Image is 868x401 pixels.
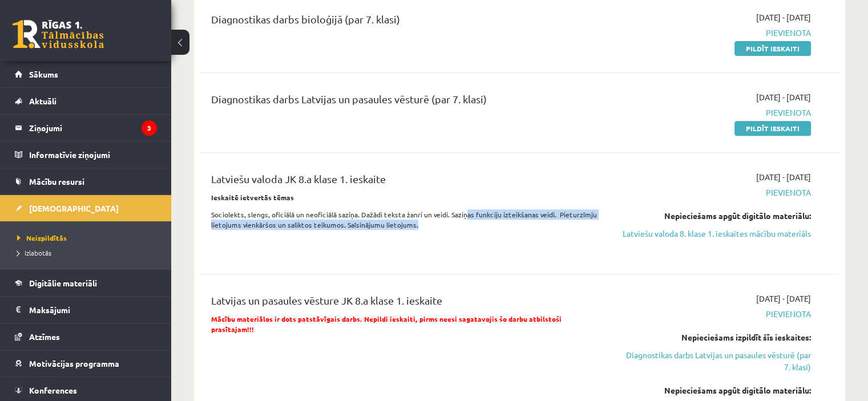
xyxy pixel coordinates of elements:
[17,233,160,243] a: Neizpildītās
[623,210,811,222] div: Nepieciešams apgūt digitālo materiālu:
[211,293,605,314] div: Latvijas un pasaules vēsture JK 8.a klase 1. ieskaite
[29,331,60,342] span: Atzīmes
[211,11,605,33] div: Diagnostikas darbs bioloģijā (par 7. klasi)
[623,187,811,199] span: Pievienota
[29,176,84,187] span: Mācību resursi
[756,11,811,23] span: [DATE] - [DATE]
[13,20,104,48] a: Rīgas 1. Tālmācības vidusskola
[15,168,157,195] a: Mācību resursi
[29,141,157,168] legend: Informatīvie ziņojumi
[29,203,119,213] span: [DEMOGRAPHIC_DATA]
[15,141,157,168] a: Informatīvie ziņojumi
[15,61,157,87] a: Sākums
[17,248,160,258] a: Izlabotās
[15,115,157,141] a: Ziņojumi3
[29,385,77,395] span: Konferences
[211,314,562,334] span: Mācību materiālos ir dots patstāvīgais darbs. Nepildi ieskaiti, pirms neesi sagatavojis šo darbu ...
[15,195,157,221] a: [DEMOGRAPHIC_DATA]
[15,297,157,323] a: Maksājumi
[756,293,811,305] span: [DATE] - [DATE]
[756,171,811,183] span: [DATE] - [DATE]
[29,69,58,79] span: Sākums
[142,120,157,136] i: 3
[756,91,811,103] span: [DATE] - [DATE]
[623,349,811,373] a: Diagnostikas darbs Latvijas un pasaules vēsturē (par 7. klasi)
[15,350,157,376] a: Motivācijas programma
[15,270,157,296] a: Digitālie materiāli
[29,96,56,106] span: Aktuāli
[623,107,811,119] span: Pievienota
[211,91,605,112] div: Diagnostikas darbs Latvijas un pasaules vēsturē (par 7. klasi)
[734,41,811,56] a: Pildīt ieskaiti
[211,209,605,230] p: Sociolekts, slengs, oficiālā un neoficiālā saziņa. Dažādi teksta žanri un veidi. Saziņas funkciju...
[17,233,67,242] span: Neizpildītās
[211,193,294,202] strong: Ieskaitē ietvertās tēmas
[15,323,157,350] a: Atzīmes
[29,358,119,368] span: Motivācijas programma
[734,121,811,136] a: Pildīt ieskaiti
[29,297,157,323] legend: Maksājumi
[623,27,811,39] span: Pievienota
[17,248,51,257] span: Izlabotās
[15,88,157,114] a: Aktuāli
[623,228,811,240] a: Latviešu valoda 8. klase 1. ieskaites mācību materiāls
[623,308,811,320] span: Pievienota
[211,171,605,192] div: Latviešu valoda JK 8.a klase 1. ieskaite
[623,331,811,343] div: Nepieciešams izpildīt šīs ieskaites:
[623,384,811,396] div: Nepieciešams apgūt digitālo materiālu:
[29,115,157,141] legend: Ziņojumi
[29,278,97,288] span: Digitālie materiāli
